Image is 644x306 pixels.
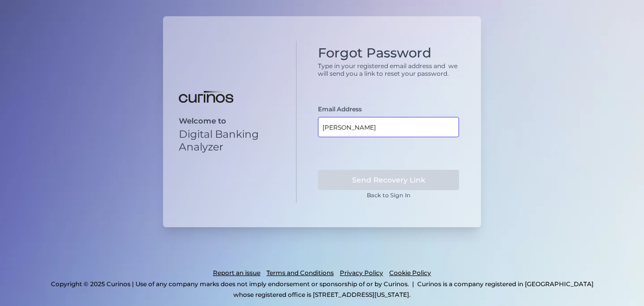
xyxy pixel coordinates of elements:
[179,116,287,126] p: Welcome to
[179,128,287,153] p: Digital Banking Analyzer
[233,280,594,299] p: Curinos is a company registered in [GEOGRAPHIC_DATA] whose registered office is [STREET_ADDRESS][...
[318,117,459,137] input: Email
[51,280,409,288] p: Copyright © 2025 Curinos | Use of any company marks does not imply endorsement or sponsorship of ...
[266,267,334,279] a: Terms and Conditions
[318,45,459,61] h1: Forgot Password
[340,267,383,279] a: Privacy Policy
[318,105,362,113] label: Email Address
[389,267,431,279] a: Cookie Policy
[213,267,260,279] a: Report an issue
[318,170,459,190] button: Send Recovery Link
[179,91,233,103] img: Digital Banking Analyzer
[318,62,459,77] p: Type in your registered email address and we will send you a link to reset your password.
[367,192,411,199] a: Back to Sign In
